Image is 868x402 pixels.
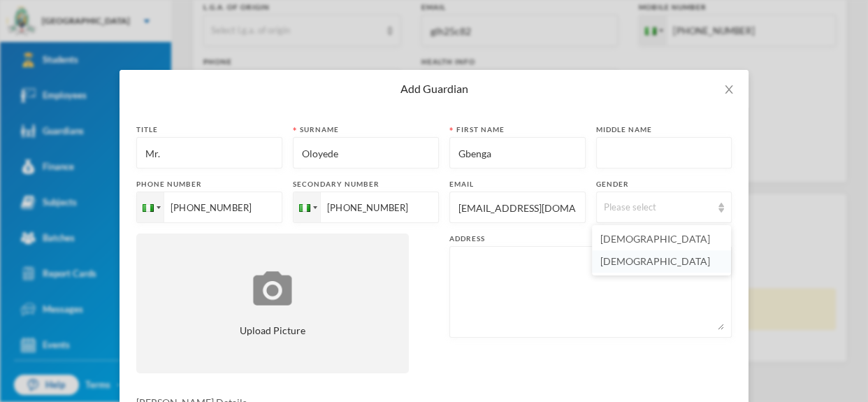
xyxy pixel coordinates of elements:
div: Title [136,124,282,135]
span: [DEMOGRAPHIC_DATA] [600,233,710,245]
span: Upload Picture [240,323,305,338]
div: Middle name [596,124,732,135]
div: Add Guardian [136,81,732,96]
div: Email [449,179,586,189]
div: First name [449,124,586,135]
div: Please select [604,201,712,215]
span: [DEMOGRAPHIC_DATA] [600,255,710,267]
div: Surname [293,124,439,135]
div: Address [449,234,732,244]
div: Phone number [136,179,282,189]
div: Nigeria: + 234 [294,192,320,222]
i: icon: close [723,84,735,95]
div: Gender [596,179,732,189]
div: Secondary number [293,179,439,189]
img: upload [249,269,296,308]
button: Close [709,70,748,109]
div: Nigeria: + 234 [137,192,164,222]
